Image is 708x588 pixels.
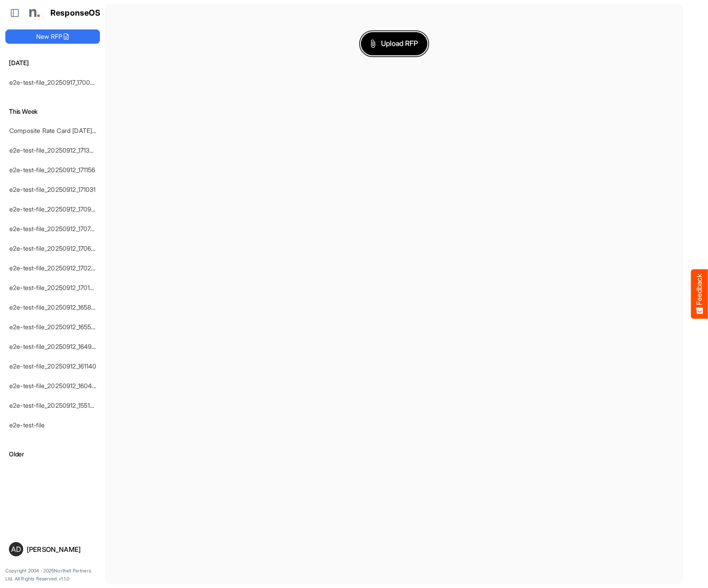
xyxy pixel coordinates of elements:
[50,8,101,18] h1: ResponseOS
[9,186,96,193] a: e2e-test-file_20250912_171031
[9,362,97,370] a: e2e-test-file_20250912_161140
[9,225,98,232] a: e2e-test-file_20250912_170747
[25,4,42,22] img: Northell
[9,323,99,331] a: e2e-test-file_20250912_165500
[9,244,99,252] a: e2e-test-file_20250912_170636
[9,284,98,291] a: e2e-test-file_20250912_170108
[9,382,100,389] a: e2e-test-file_20250912_160454
[9,402,97,409] a: e2e-test-file_20250912_155107
[9,166,95,174] a: e2e-test-file_20250912_171156
[5,107,100,116] h6: This Week
[691,269,708,319] button: Feedback
[27,546,96,553] div: [PERSON_NAME]
[9,79,98,86] a: e2e-test-file_20250917_170029
[370,38,418,50] span: Upload RFP
[5,449,100,459] h6: Older
[5,567,100,583] p: Copyright 2004 - 2025 Northell Partners Ltd. All Rights Reserved. v 1.1.0
[5,29,100,44] button: New RFP
[361,32,428,55] button: Upload RFP
[9,264,99,272] a: e2e-test-file_20250912_170222
[9,421,45,429] a: e2e-test-file
[9,146,97,154] a: e2e-test-file_20250912_171324
[9,205,99,213] a: e2e-test-file_20250912_170908
[9,127,155,134] a: Composite Rate Card [DATE] mapping test_deleted
[9,303,99,311] a: e2e-test-file_20250912_165858
[11,546,21,553] span: AD
[5,58,100,68] h6: [DATE]
[9,343,99,350] a: e2e-test-file_20250912_164942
